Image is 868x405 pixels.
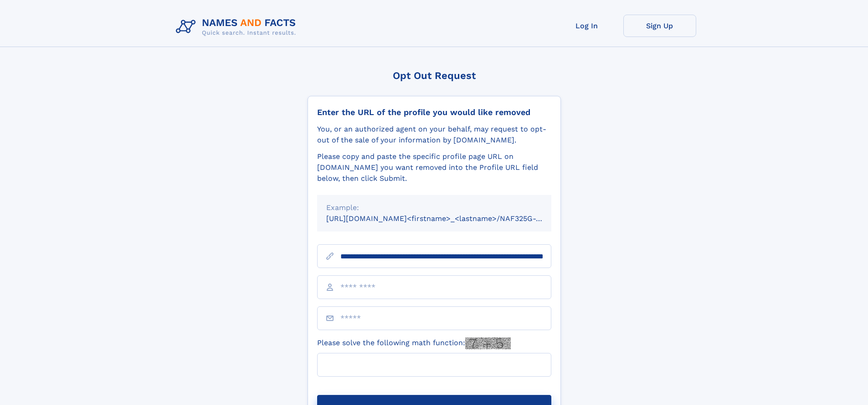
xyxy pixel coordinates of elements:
[550,15,623,37] a: Log In
[317,151,551,184] div: Please copy and paste the specific profile page URL on [DOMAIN_NAME] you want removed into the Pr...
[317,124,551,146] div: You, or an authorized agent on your behalf, may request to opt-out of the sale of your informatio...
[623,15,696,37] a: Sign Up
[317,107,551,117] div: Enter the URL of the profile you would like removed
[172,15,303,39] img: Logo Names and Facts
[326,214,569,223] small: [URL][DOMAIN_NAME]<firstname>_<lastname>/NAF325G-xxxxxxxx
[326,202,542,213] div: Example:
[308,70,561,81] div: Opt Out Request
[317,337,511,349] label: Please solve the following math function:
